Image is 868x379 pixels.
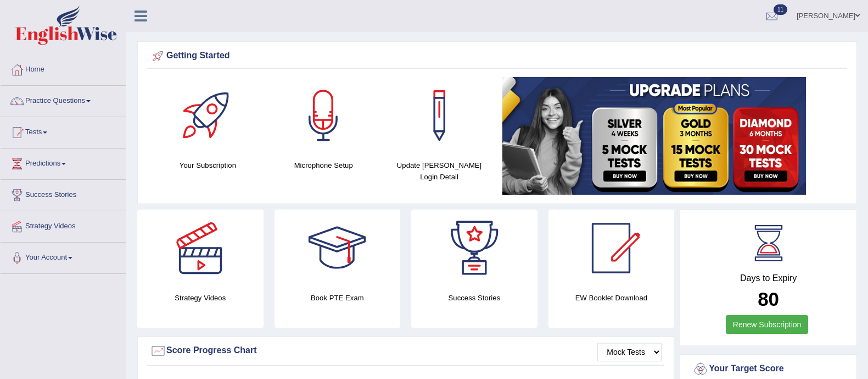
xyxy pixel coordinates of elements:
[155,160,260,171] h4: Your Subscription
[271,160,376,171] h4: Microphone Setup
[137,292,264,304] h4: Strategy Videos
[1,243,126,270] a: Your Account
[502,77,806,195] img: small5.jpg
[1,211,126,239] a: Strategy Videos
[1,149,126,176] a: Predictions
[1,180,126,207] a: Success Stories
[692,273,844,283] h4: Days to Expiry
[758,288,779,310] b: 80
[548,292,675,304] h4: EW Booklet Download
[774,4,787,15] span: 11
[275,292,401,304] h4: Book PTE Exam
[150,48,844,64] div: Getting Started
[692,361,844,377] div: Your Target Score
[387,160,492,183] h4: Update [PERSON_NAME] Login Detail
[411,292,537,304] h4: Success Stories
[1,117,126,145] a: Tests
[1,86,126,113] a: Practice Questions
[1,54,126,82] a: Home
[726,315,809,334] a: Renew Subscription
[150,343,662,359] div: Score Progress Chart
